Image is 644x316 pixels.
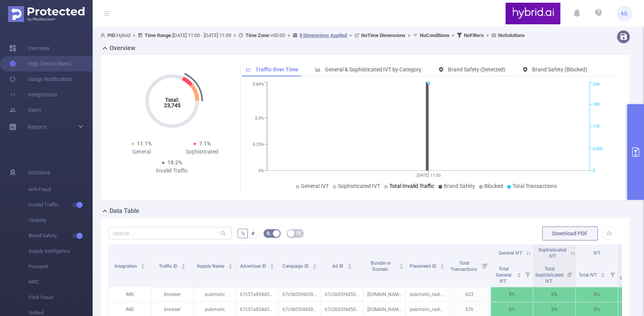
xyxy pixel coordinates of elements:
[601,272,605,274] i: icon: caret-up
[167,159,182,166] span: 18.2%
[480,245,490,287] i: Filter menu
[164,102,180,108] tspan: 23,745
[241,230,245,237] span: %
[593,124,600,129] tspan: 12K
[9,102,41,118] a: Users
[409,264,438,269] span: Placement ID
[228,263,232,265] i: icon: caret-up
[253,142,264,147] tspan: 0.25%
[270,263,274,267] div: Sort
[579,272,598,278] span: Total IVT
[236,287,278,302] p: 67c57a854d506ee50c74148c
[29,213,93,228] span: Visibility
[399,263,404,267] div: Sort
[29,197,93,213] span: Invalid Traffic
[593,102,600,107] tspan: 18K
[181,263,186,265] i: icon: caret-up
[321,287,363,302] p: 67c5b05f4d506e7b288757ed
[406,287,448,302] p: pubmatic_radiopl2/radio_mrec_desktop
[517,272,521,274] i: icon: caret-up
[399,266,404,268] i: icon: caret-down
[538,247,566,259] span: Sophisticated IVT
[535,266,563,284] span: Total Sophisticated IVT
[332,264,345,269] span: Ad ID
[255,116,264,121] tspan: 0.5%
[299,32,347,38] u: 8 Dimensions Applied
[199,140,211,147] span: 7.1%
[313,266,317,268] i: icon: caret-down
[28,119,47,135] a: Reports
[282,264,310,269] span: Campaign ID
[363,287,406,302] p: [DOMAIN_NAME]
[491,287,533,302] p: 0%
[141,266,145,268] i: icon: caret-down
[112,148,172,156] div: General
[498,32,525,38] b: No Solutions
[9,56,71,71] a: Help Center (New)
[266,231,271,235] i: icon: bg-colors
[231,32,238,38] span: >
[416,173,440,178] tspan: [DATE] 11:00
[301,183,329,189] span: General IVT
[499,250,522,256] span: General IVT
[593,250,600,256] span: IVT
[296,231,301,235] i: icon: table
[181,263,186,267] div: Sort
[181,266,186,268] i: icon: caret-down
[444,183,475,189] span: Brand Safety
[347,263,352,265] i: icon: caret-up
[9,71,72,87] a: Usage Notification
[165,97,179,103] tspan: Total:
[361,32,406,38] b: No Time Dimensions
[194,287,236,302] p: pubmatic
[141,263,145,265] i: icon: caret-up
[621,6,628,21] span: kG
[159,264,179,269] span: Traffic ID
[542,226,598,240] button: Download PDF
[313,263,317,265] i: icon: caret-up
[517,274,521,277] i: icon: caret-down
[448,287,490,302] p: 623
[259,168,264,173] tspan: 0%
[251,230,254,237] span: #
[347,266,352,268] i: icon: caret-down
[108,227,232,239] input: Search...
[246,67,251,72] i: icon: line-chart
[151,287,193,302] p: browser
[270,266,274,268] i: icon: caret-down
[28,165,50,180] span: Solutions
[565,262,575,287] i: Filter menu
[440,266,445,268] i: icon: caret-down
[593,82,600,87] tspan: 24K
[197,264,225,269] span: Supply Name
[255,66,298,73] span: Traffic Over Time
[29,228,93,243] span: Brand Safety
[440,263,445,267] div: Sort
[601,274,605,277] i: icon: caret-down
[593,168,595,173] tspan: 0
[484,32,491,38] span: >
[142,167,202,175] div: Invalid Traffic
[325,66,421,73] span: General & Sophisticated IVT by Category
[100,32,525,38] span: Hybrid [DATE] 11:00 - [DATE] 11:59 +00:00
[29,182,93,197] span: Anti-Fraud
[406,32,413,38] span: >
[420,32,450,38] b: No Conditions
[115,264,138,269] span: Integration
[312,263,317,267] div: Sort
[240,264,267,269] span: Advertiser ID
[137,140,152,147] span: 11.1%
[620,269,643,281] span: All Categories
[130,32,138,38] span: >
[9,87,57,102] a: Integrations
[517,272,521,276] div: Sort
[496,266,511,284] span: Total General IVT
[145,32,172,38] b: Time Range:
[448,66,505,73] span: Brand Safety (Detected)
[338,183,380,189] span: Sophisticated IVT
[253,82,264,87] tspan: 0.84%
[347,32,354,38] span: >
[450,260,478,272] span: Total Transactions
[29,243,93,259] span: Supply Intelligence
[347,263,352,267] div: Sort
